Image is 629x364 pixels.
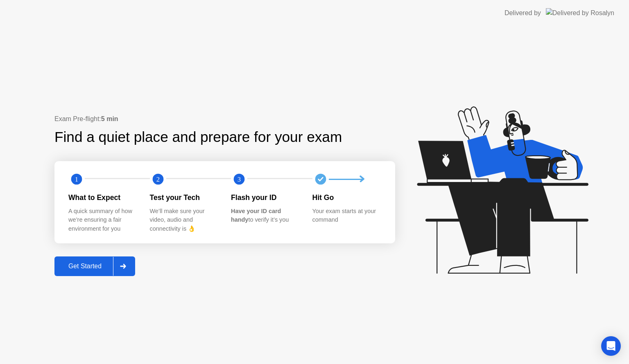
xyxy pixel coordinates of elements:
div: Hit Go [312,192,381,203]
b: 5 min [101,115,118,122]
div: Open Intercom Messenger [601,336,621,356]
div: Flash your ID [231,192,299,203]
div: Exam Pre-flight: [54,114,395,124]
div: Your exam starts at your command [312,207,381,225]
text: 2 [156,175,159,183]
button: Get Started [54,256,135,276]
div: What to Expect [68,192,137,203]
div: to verify it’s you [231,207,299,225]
img: Delivered by Rosalyn [546,8,614,18]
b: Have your ID card handy [231,208,281,223]
div: Find a quiet place and prepare for your exam [54,126,343,148]
div: Test your Tech [150,192,218,203]
text: 1 [75,175,78,183]
div: Get Started [57,263,113,270]
div: We’ll make sure your video, audio and connectivity is 👌 [150,207,218,234]
div: A quick summary of how we’re ensuring a fair environment for you [68,207,137,234]
div: Delivered by [505,8,541,18]
text: 3 [238,175,241,183]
